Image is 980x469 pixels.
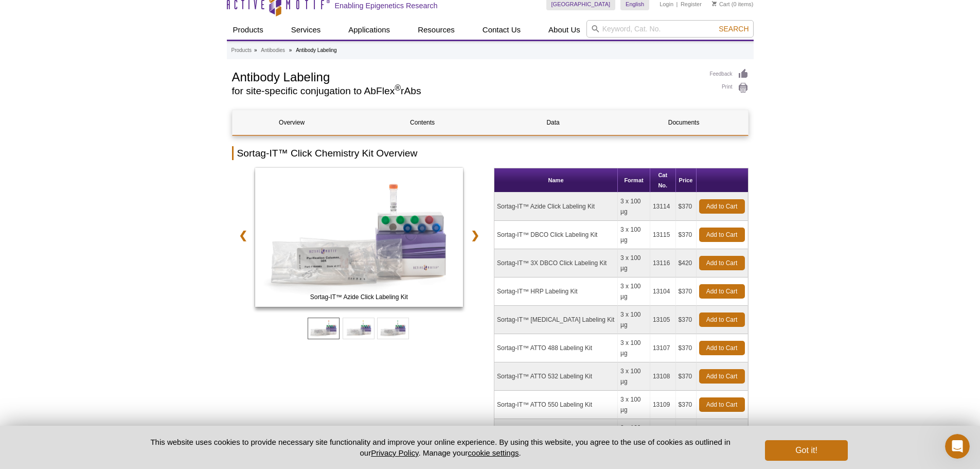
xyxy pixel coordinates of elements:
[699,369,745,384] a: Add to Cart
[699,341,745,355] a: Add to Cart
[719,25,749,33] span: Search
[232,223,254,247] a: ❮
[232,146,749,160] h2: Sortag-IT™ Click Chemistry Kit Overview
[254,47,257,53] li: »
[261,46,285,55] a: Antibodies
[618,334,650,362] td: 3 x 100 µg
[676,306,697,334] td: $370
[618,306,650,334] td: 3 x 100 µg
[618,419,650,447] td: 3 x 100 µg
[650,334,676,362] td: 13107
[468,448,519,457] button: cookie settings
[676,193,697,221] td: $370
[133,437,749,458] p: This website uses cookies to provide necessary site functionality and improve your online experie...
[716,24,752,33] button: Search
[650,391,676,419] td: 13109
[494,419,618,447] td: Sortag-IT™ ATTO 647N Labeling Kit
[257,292,461,302] span: Sortag-IT™ Azide Click Labeling Kit
[699,199,745,214] a: Add to Cart
[618,168,650,193] th: Format
[494,334,618,362] td: Sortag-IT™ ATTO 488 Labeling Kit
[699,284,745,299] a: Add to Cart
[494,306,618,334] td: Sortag-IT™ [MEDICAL_DATA] Labeling Kit
[650,221,676,249] td: 13115
[231,46,252,55] a: Products
[650,193,676,221] td: 13114
[227,20,270,40] a: Products
[494,362,618,391] td: Sortag-IT™ ATTO 532 Labeling Kit
[945,434,970,459] iframe: Intercom live chat
[676,362,697,391] td: $370
[494,193,618,221] td: Sortag-IT™ Azide Click Labeling Kit
[342,20,396,40] a: Applications
[464,223,486,247] a: ❯
[676,334,697,362] td: $370
[335,1,438,10] h2: Enabling Epigenetics Research
[676,277,697,306] td: $370
[232,86,700,96] h2: for site-specific conjugation to AbFlex rAbs
[476,20,527,40] a: Contact Us
[494,221,618,249] td: Sortag-IT™ DBCO Click Labeling Kit
[650,419,676,447] td: 13110
[586,20,754,38] input: Keyword, Cat. No.
[395,83,401,92] sup: ®
[625,110,743,135] a: Documents
[618,277,650,306] td: 3 x 100 µg
[699,312,745,327] a: Add to Cart
[232,68,700,84] h1: Antibody Labeling
[712,1,730,8] a: Cart
[699,228,745,242] a: Add to Cart
[494,110,613,135] a: Data
[233,110,351,135] a: Overview
[494,249,618,277] td: Sortag-IT™ 3X DBCO Click Labeling Kit
[494,168,618,193] th: Name
[412,20,461,40] a: Resources
[681,1,702,8] a: Register
[255,168,464,310] a: Sortag-IT™ Azide Click Labeling Kit
[699,256,745,270] a: Add to Cart
[650,306,676,334] td: 13105
[650,168,676,193] th: Cat No.
[255,168,464,307] img: Sortag-IT™ Azide Click Labeling Kit
[699,397,745,412] a: Add to Cart
[676,419,697,447] td: $370
[676,249,697,277] td: $420
[618,193,650,221] td: 3 x 100 µg
[710,68,749,80] a: Feedback
[765,440,847,461] button: Got it!
[363,110,482,135] a: Contents
[494,391,618,419] td: Sortag-IT™ ATTO 550 Labeling Kit
[289,47,292,53] li: »
[676,168,697,193] th: Price
[650,249,676,277] td: 13116
[618,249,650,277] td: 3 x 100 µg
[618,362,650,391] td: 3 x 100 µg
[494,277,618,306] td: Sortag-IT™ HRP Labeling Kit
[285,20,327,40] a: Services
[618,391,650,419] td: 3 x 100 µg
[371,448,418,457] a: Privacy Policy
[650,362,676,391] td: 13108
[618,221,650,249] td: 3 x 100 µg
[676,221,697,249] td: $370
[710,82,749,94] a: Print
[296,47,337,53] li: Antibody Labeling
[650,277,676,306] td: 13104
[542,20,586,40] a: About Us
[676,391,697,419] td: $370
[660,1,673,8] a: Login
[712,1,717,6] img: Your Cart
